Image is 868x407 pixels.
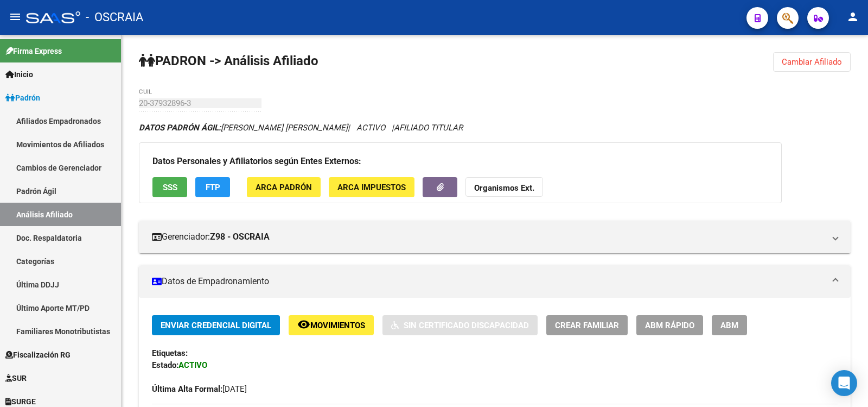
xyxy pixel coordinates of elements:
[337,183,406,192] span: ARCA Impuestos
[465,177,543,197] button: Organismos Ext.
[5,92,40,104] span: Padrón
[394,123,463,133] span: AFILIADO TITULAR
[846,10,859,23] mat-icon: person
[163,183,177,192] span: SSS
[782,57,842,67] span: Cambiar Afiliado
[139,123,463,133] i: | ACTIVO |
[645,321,694,330] span: ABM Rápido
[5,45,62,57] span: Firma Express
[152,348,188,358] strong: Etiquetas:
[152,315,280,335] button: Enviar Credencial Digital
[152,231,825,243] mat-panel-title: Gerenciador:
[152,384,247,394] span: [DATE]
[773,52,851,72] button: Cambiar Afiliado
[712,315,747,335] button: ABM
[139,265,851,298] mat-expansion-panel-header: Datos de Empadronamiento
[86,5,143,29] span: - OSCRAIA
[139,123,348,133] span: [PERSON_NAME] [PERSON_NAME]
[152,177,187,197] button: SSS
[329,177,414,197] button: ARCA Impuestos
[404,321,529,330] span: Sin Certificado Discapacidad
[139,221,851,253] mat-expansion-panel-header: Gerenciador:Z98 - OSCRAIA
[178,360,207,370] strong: ACTIVO
[210,231,270,243] strong: Z98 - OSCRAIA
[289,315,374,335] button: Movimientos
[152,275,825,287] mat-panel-title: Datos de Empadronamiento
[5,68,33,80] span: Inicio
[555,321,619,330] span: Crear Familiar
[161,321,271,330] span: Enviar Credencial Digital
[310,321,365,330] span: Movimientos
[9,10,22,23] mat-icon: menu
[152,154,768,169] h3: Datos Personales y Afiliatorios según Entes Externos:
[206,183,220,192] span: FTP
[720,321,738,330] span: ABM
[831,370,857,396] div: Open Intercom Messenger
[256,183,312,192] span: ARCA Padrón
[382,315,538,335] button: Sin Certificado Discapacidad
[474,183,534,193] strong: Organismos Ext.
[5,372,27,384] span: SUR
[5,349,71,361] span: Fiscalización RG
[152,360,178,370] strong: Estado:
[152,384,222,394] strong: Última Alta Formal:
[247,177,321,197] button: ARCA Padrón
[195,177,230,197] button: FTP
[139,123,221,133] strong: DATOS PADRÓN ÁGIL:
[636,315,703,335] button: ABM Rápido
[297,318,310,331] mat-icon: remove_red_eye
[139,53,318,68] strong: PADRON -> Análisis Afiliado
[546,315,628,335] button: Crear Familiar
